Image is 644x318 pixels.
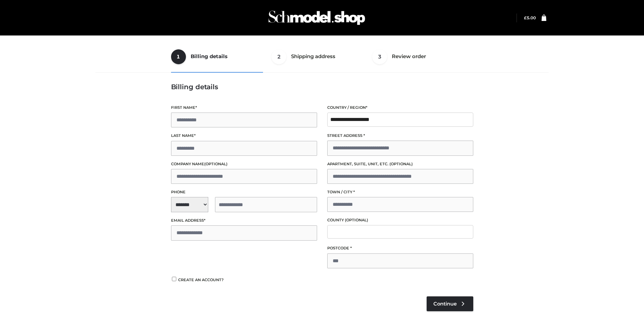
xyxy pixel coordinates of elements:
[524,15,527,20] span: £
[171,217,317,224] label: Email address
[171,132,317,139] label: Last name
[178,277,224,282] span: Create an account?
[327,189,473,195] label: Town / City
[327,245,473,251] label: Postcode
[327,217,473,223] label: County
[524,15,536,20] a: £5.00
[171,161,317,167] label: Company name
[327,132,473,139] label: Street address
[524,15,536,20] bdi: 5.00
[171,277,177,281] input: Create an account?
[427,296,473,311] a: Continue
[171,189,317,195] label: Phone
[433,301,457,307] span: Continue
[389,162,413,166] span: (optional)
[327,104,473,111] label: Country / Region
[327,161,473,167] label: Apartment, suite, unit, etc.
[345,218,368,222] span: (optional)
[171,83,473,91] h3: Billing details
[171,104,317,111] label: First name
[266,4,367,31] img: Schmodel Admin 964
[204,162,228,166] span: (optional)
